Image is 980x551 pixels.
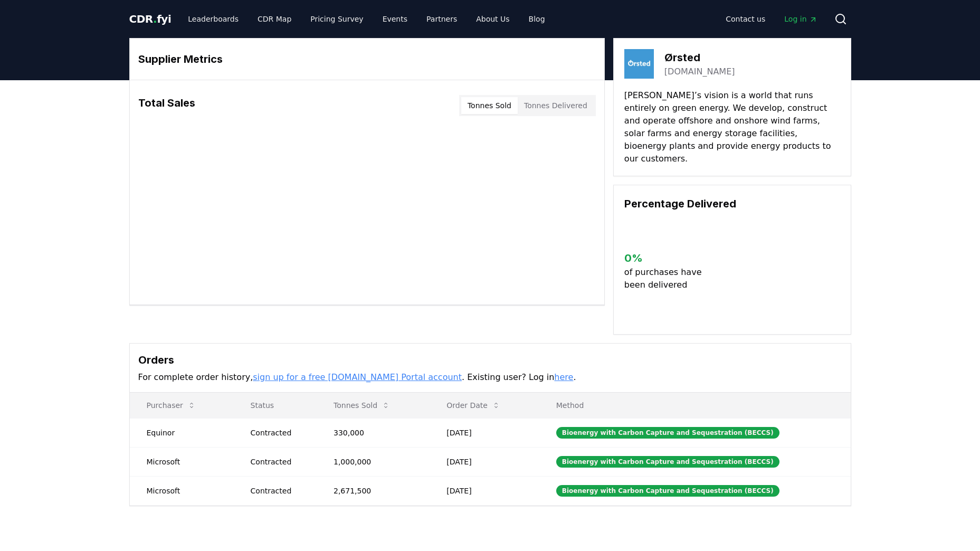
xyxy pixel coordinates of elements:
td: 1,000,000 [317,447,430,476]
a: here [554,372,573,382]
p: Method [548,400,842,411]
h3: 0 % [624,250,710,266]
p: For complete order history, . Existing user? Log in . [138,371,842,384]
h3: Ørsted [664,50,735,65]
nav: Main [717,9,825,28]
div: Contracted [251,457,308,467]
p: Status [242,400,308,411]
a: Log in [776,9,825,28]
nav: Main [179,9,553,28]
h3: Percentage Delivered [624,196,840,212]
td: 330,000 [317,418,430,447]
span: . [153,13,157,25]
img: Ørsted-logo [624,49,654,79]
td: [DATE] [430,476,539,505]
a: Events [374,9,416,28]
h3: Supplier Metrics [138,51,596,67]
div: Bioenergy with Carbon Capture and Sequestration (BECCS) [556,456,779,468]
div: Bioenergy with Carbon Capture and Sequestration (BECCS) [556,427,779,439]
div: Contracted [251,427,308,438]
a: Partners [418,9,465,28]
div: Bioenergy with Carbon Capture and Sequestration (BECCS) [556,485,779,497]
a: Leaderboards [179,9,247,28]
a: [DOMAIN_NAME] [664,65,735,78]
a: CDR.fyi [129,12,172,26]
button: Tonnes Delivered [518,97,594,114]
a: CDR Map [249,9,300,28]
a: Blog [520,9,554,28]
p: of purchases have been delivered [624,266,710,291]
a: Contact us [717,9,774,28]
a: sign up for a free [DOMAIN_NAME] Portal account [253,372,462,382]
p: [PERSON_NAME]’s vision is a world that runs entirely on green energy. We develop, construct and o... [624,89,840,165]
h3: Orders [138,352,842,368]
button: Tonnes Sold [461,97,518,114]
td: Microsoft [130,447,234,476]
td: [DATE] [430,447,539,476]
div: Contracted [251,486,308,496]
td: 2,671,500 [317,476,430,505]
a: Pricing Survey [302,9,372,28]
td: Microsoft [130,476,234,505]
button: Order Date [438,395,509,416]
span: Log in [784,14,817,24]
span: CDR fyi [129,13,172,25]
td: [DATE] [430,418,539,447]
button: Purchaser [138,395,204,416]
button: Tonnes Sold [325,395,398,416]
h3: Total Sales [138,95,195,116]
td: Equinor [130,418,234,447]
a: About Us [468,9,518,28]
